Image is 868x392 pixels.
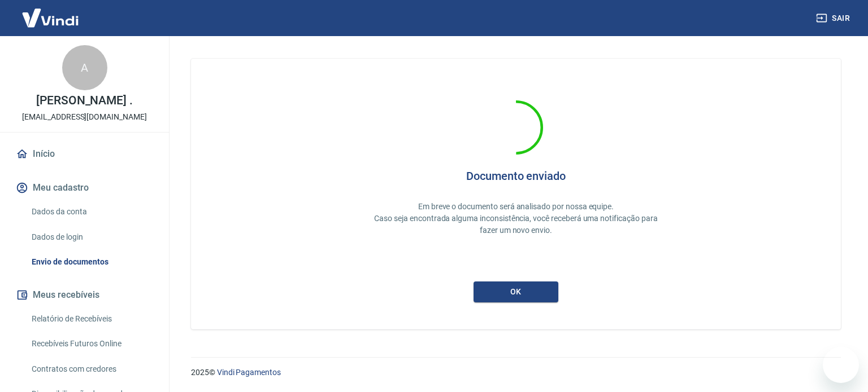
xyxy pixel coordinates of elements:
p: 2025 © [191,367,841,378]
a: Relatório de Recebíveis [27,307,155,331]
p: Caso seja encontrada alguma inconsistência, você receberá uma notificação para fazer um novo envio. [368,213,665,236]
h4: Documento enviado [466,169,566,183]
a: Dados de login [27,226,155,249]
button: Sair [814,8,854,29]
button: Meus recebíveis [14,283,155,307]
p: Em breve o documento será analisado por nossa equipe. [368,201,665,213]
a: Recebíveis Futuros Online [27,332,155,355]
img: Vindi [14,1,87,35]
a: Dados da conta [27,200,155,223]
a: Vindi Pagamentos [217,368,281,377]
p: [EMAIL_ADDRESS][DOMAIN_NAME] [22,111,147,123]
iframe: Botão para abrir a janela de mensagens [823,347,859,383]
a: Contratos com credores [27,358,155,381]
button: ok [474,281,558,302]
div: A [62,45,107,90]
a: Envio de documentos [27,250,155,274]
button: Meu cadastro [14,175,155,200]
p: [PERSON_NAME] . [36,95,133,107]
a: Início [14,142,155,166]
